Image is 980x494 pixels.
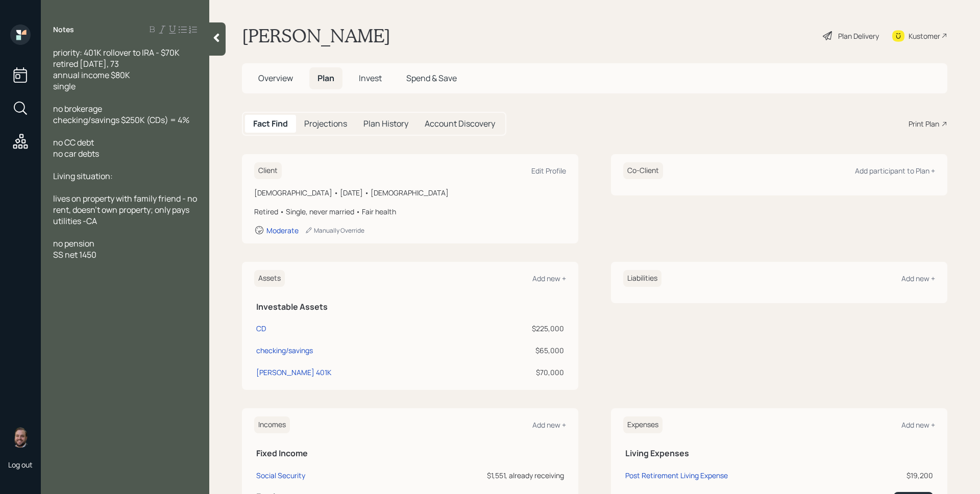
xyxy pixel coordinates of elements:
[53,24,74,35] label: Notes
[901,420,935,430] div: Add new +
[254,416,290,433] h6: Incomes
[8,460,33,470] div: Log out
[532,420,566,430] div: Add new +
[253,119,288,129] h5: Fact Find
[254,206,566,217] div: Retired • Single, never married • Fair health
[470,367,564,378] div: $70,000
[623,162,663,179] h6: Co-Client
[256,449,564,458] h5: Fixed Income
[256,367,331,378] div: [PERSON_NAME] 401K
[258,72,293,84] span: Overview
[838,31,879,41] div: Plan Delivery
[425,119,495,129] h5: Account Discovery
[53,137,99,159] span: no CC debt no car debts
[254,187,566,198] div: [DEMOGRAPHIC_DATA] • [DATE] • [DEMOGRAPHIC_DATA]
[909,118,939,129] div: Print Plan
[855,166,935,176] div: Add participant to Plan +
[10,427,31,448] img: james-distasi-headshot.png
[359,72,382,84] span: Invest
[53,170,113,182] span: Living situation:
[851,470,933,481] div: $19,200
[256,345,313,356] div: checking/savings
[531,166,566,176] div: Edit Profile
[623,270,661,287] h6: Liabilities
[242,24,390,47] h1: [PERSON_NAME]
[53,193,199,227] span: lives on property with family friend - no rent, doesn't own property; only pays utilities -CA
[53,238,96,260] span: no pension SS net 1450
[406,72,457,84] span: Spend & Save
[53,47,180,92] span: priority: 401K rollover to IRA - $70K retired [DATE], 73 annual income $80K single
[254,162,282,179] h6: Client
[909,31,940,41] div: Kustomer
[256,323,266,334] div: CD
[256,471,305,480] div: Social Security
[428,470,564,481] div: $1,551, already receiving
[304,119,347,129] h5: Projections
[470,323,564,334] div: $225,000
[305,226,364,235] div: Manually Override
[625,471,728,480] div: Post Retirement Living Expense
[532,274,566,283] div: Add new +
[363,119,408,129] h5: Plan History
[256,302,564,312] h5: Investable Assets
[53,103,189,126] span: no brokerage checking/savings $250K (CDs) = 4%
[266,226,299,235] div: Moderate
[470,345,564,356] div: $65,000
[254,270,285,287] h6: Assets
[625,449,933,458] h5: Living Expenses
[623,416,663,433] h6: Expenses
[317,72,334,84] span: Plan
[901,274,935,283] div: Add new +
